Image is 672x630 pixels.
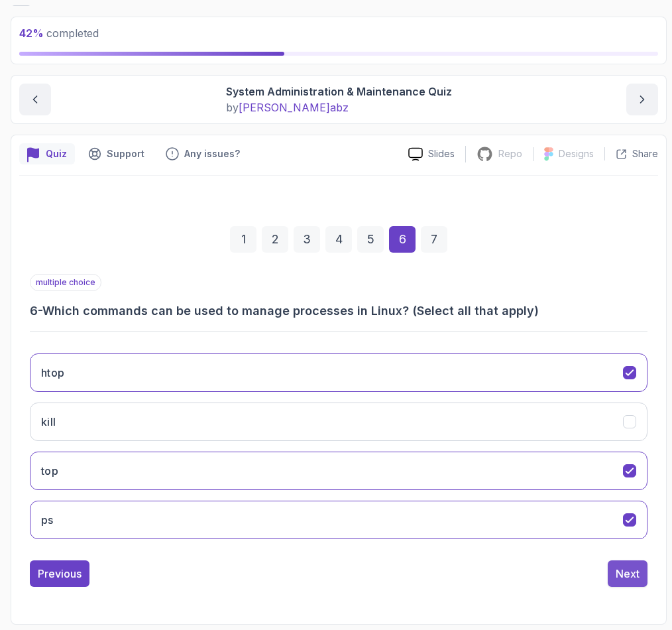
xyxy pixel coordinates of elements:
div: 3 [294,226,320,253]
div: Previous [38,566,82,582]
button: top [30,452,647,490]
button: ps [30,501,647,539]
button: Previous [30,560,89,587]
p: multiple choice [30,274,101,291]
button: Support button [80,143,152,164]
h3: 6 - Which commands can be used to manage processes in Linux? (Select all that apply) [30,302,647,320]
h3: ps [41,512,54,528]
div: Next [616,566,640,582]
div: 1 [230,226,256,253]
button: Next [608,560,647,587]
button: previous content [19,84,51,115]
a: Slides [398,147,465,161]
span: 42 % [19,27,44,40]
button: Feedback button [158,143,248,164]
p: Repo [498,147,522,160]
p: Designs [559,147,594,160]
div: 7 [421,226,447,253]
p: Any issues? [184,147,240,160]
span: completed [19,27,99,40]
div: 5 [357,226,384,253]
p: Share [632,147,658,160]
p: Slides [428,147,455,160]
button: Share [604,147,658,160]
p: Support [107,147,144,160]
div: 6 [389,226,416,253]
span: [PERSON_NAME] abz [239,101,349,114]
h3: htop [41,365,65,381]
div: 4 [325,226,352,253]
h3: top [41,463,58,479]
h3: kill [41,414,56,430]
p: Quiz [46,147,67,160]
button: htop [30,353,647,392]
button: quiz button [19,143,75,164]
button: next content [626,84,658,115]
div: 2 [262,226,288,253]
button: kill [30,403,647,441]
p: System Administration & Maintenance Quiz [226,84,452,99]
p: by [226,99,452,115]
